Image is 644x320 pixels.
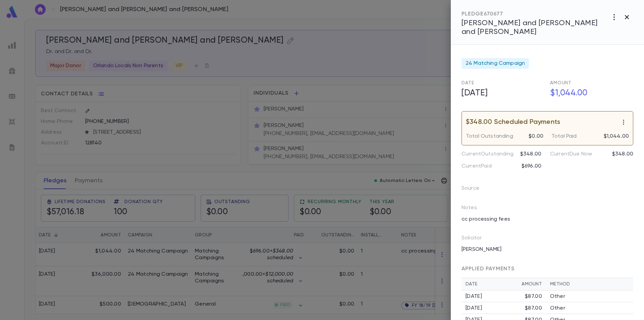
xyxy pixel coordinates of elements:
p: $696.00 [522,163,541,170]
div: [PERSON_NAME] [458,244,543,255]
p: Current Paid [462,163,492,170]
div: Date [466,281,522,287]
p: Current Outstanding [462,151,514,157]
span: Date [462,81,474,85]
p: Solicitor [462,235,482,244]
p: $1,044.00 [604,133,629,140]
p: $348.00 [520,151,541,157]
p: Notes [462,204,477,214]
span: 24 Matching Campaign [466,60,525,67]
p: $0.00 [529,133,543,140]
div: PLEDGE 670677 [462,11,608,17]
p: Current Due Now [550,151,592,157]
p: Other [550,305,565,312]
p: Other [550,293,565,300]
div: [DATE] [466,305,525,312]
p: Total Paid [551,133,577,140]
span: Amount [550,81,572,85]
div: $87.00 [525,305,542,312]
h5: $1,044.00 [546,86,633,100]
th: Method [546,278,633,290]
h5: [DATE] [458,86,545,100]
div: $87.00 [525,293,542,300]
div: Amount [522,281,542,287]
p: $348.00 [612,151,633,157]
div: [DATE] [466,293,525,300]
span: [PERSON_NAME] and [PERSON_NAME] and [PERSON_NAME] [462,19,598,36]
p: Source [462,183,490,196]
p: Total Outstanding [466,133,513,140]
div: 24 Matching Campaign [462,58,529,69]
p: $348.00 Scheduled Payments [466,119,560,126]
div: cc processing fees [458,214,633,225]
span: APPLIED PAYMENTS [462,266,515,272]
